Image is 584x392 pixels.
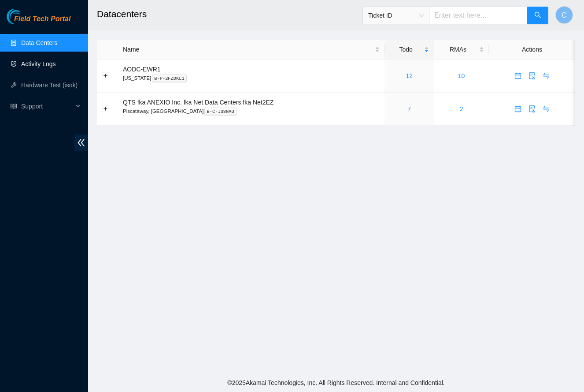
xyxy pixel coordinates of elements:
[123,107,380,115] p: Piscataway, [GEOGRAPHIC_DATA]
[540,105,553,112] span: swap
[511,72,525,79] span: calendar
[460,105,463,112] a: 2
[525,72,539,79] a: audit
[489,40,575,60] th: Actions
[14,15,70,23] span: Field Tech Portal
[458,72,465,79] a: 10
[511,105,525,112] a: calendar
[527,7,548,24] button: search
[21,82,78,89] a: Hardware Test (isok)
[525,105,539,112] a: audit
[7,16,70,27] a: Akamai TechnologiesField Tech Portal
[88,373,584,392] footer: © 2025 Akamai Technologies, Inc. All Rights Reserved. Internal and Confidential.
[204,108,236,116] kbd: B-C-I38NAU
[511,72,525,79] a: calendar
[74,134,88,151] span: double-left
[511,105,525,112] span: calendar
[562,10,567,21] span: C
[123,66,161,73] span: AODC-EWR1
[123,99,274,106] span: QTS fka ANEXIO Inc. fka Net Data Centers fka Net2EZ
[11,103,17,109] span: read
[429,7,528,24] input: Enter text here...
[525,69,539,83] button: audit
[123,74,380,82] p: [US_STATE]
[7,9,44,24] img: Akamai Technologies
[540,72,553,79] span: swap
[152,75,187,82] kbd: B-P-2FZDKL1
[368,9,424,22] span: Ticket ID
[539,72,553,79] a: swap
[21,60,56,67] a: Activity Logs
[102,72,109,79] button: Expand row
[525,102,539,116] button: audit
[534,11,541,20] span: search
[555,6,573,24] button: C
[539,105,553,112] a: swap
[406,72,413,79] a: 12
[525,72,539,79] span: audit
[21,39,57,46] a: Data Centers
[539,102,553,116] button: swap
[102,105,109,112] button: Expand row
[525,105,539,112] span: audit
[511,69,525,83] button: calendar
[21,97,73,115] span: Support
[539,69,553,83] button: swap
[511,102,525,116] button: calendar
[407,105,411,112] a: 7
